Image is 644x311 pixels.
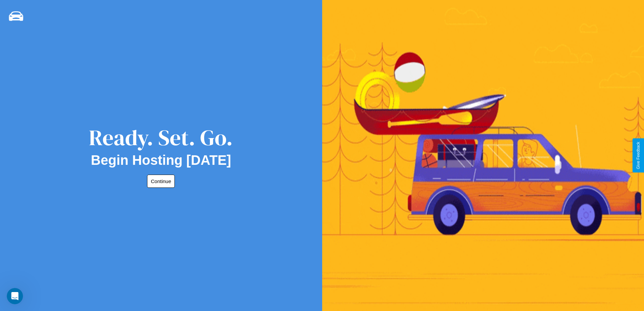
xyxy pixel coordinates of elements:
div: Ready. Set. Go. [89,123,233,153]
iframe: Intercom live chat [7,288,23,304]
div: Give Feedback [636,142,641,169]
h2: Begin Hosting [DATE] [91,153,231,168]
button: Continue [147,175,175,188]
